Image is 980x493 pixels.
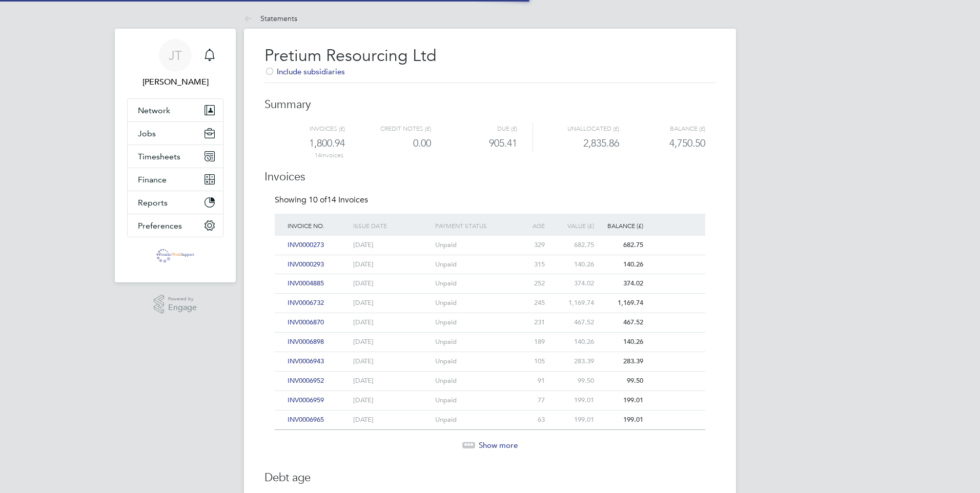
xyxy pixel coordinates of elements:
[351,352,433,371] div: [DATE]
[127,248,223,264] a: Go to home page
[264,460,716,485] h3: Debt age
[547,391,597,410] div: 199.01
[154,295,197,314] a: Powered byEngage
[515,294,547,313] div: 245
[288,337,324,346] span: INV0006898
[128,191,223,214] button: Reports
[285,214,351,237] div: Invoice No.
[128,122,223,145] button: Jobs
[351,255,433,274] div: [DATE]
[547,294,597,313] div: 1,169.74
[351,372,433,391] div: [DATE]
[288,396,324,404] span: INV0006959
[597,214,646,237] div: Balance (£)
[515,352,547,371] div: 105
[309,195,327,205] span: 10 of
[547,274,597,293] div: 374.02
[138,106,170,115] span: Network
[433,313,515,332] div: Unpaid
[619,122,705,135] div: Balance (£)
[264,67,345,76] span: Include subsidiaries
[479,440,518,450] span: Show more
[351,274,433,293] div: [DATE]
[597,313,646,332] div: 467.52
[288,318,324,326] span: INV0006870
[547,313,597,332] div: 467.52
[351,214,433,237] div: Issue date
[597,391,646,410] div: 199.01
[547,214,597,237] div: Value (£)
[138,175,167,184] span: Finance
[128,145,223,168] button: Timesheets
[264,159,716,184] h3: Invoices
[127,76,223,88] span: Juline Thompson
[597,274,646,293] div: 374.02
[515,313,547,332] div: 231
[547,372,597,391] div: 99.50
[351,410,433,429] div: [DATE]
[619,135,705,152] div: 4,750.50
[276,122,345,135] div: Invoices (£)
[433,294,515,313] div: Unpaid
[264,87,716,112] h3: Summary
[515,274,547,293] div: 252
[515,333,547,352] div: 189
[433,410,515,429] div: Unpaid
[345,135,431,152] div: 0.00
[351,313,433,332] div: [DATE]
[288,357,324,365] span: INV0006943
[433,391,515,410] div: Unpaid
[547,333,597,352] div: 140.26
[433,333,515,352] div: Unpaid
[168,303,197,312] span: Engage
[138,152,180,161] span: Timesheets
[515,391,547,410] div: 77
[433,255,515,274] div: Unpaid
[138,221,182,231] span: Preferences
[288,260,324,269] span: INV0000293
[515,236,547,255] div: 329
[433,214,515,237] div: Payment status
[597,294,646,313] div: 1,169.74
[127,39,223,88] a: JT[PERSON_NAME]
[431,135,517,152] div: 905.41
[547,236,597,255] div: 682.75
[169,49,182,62] span: JT
[515,214,547,251] div: Age (days)
[168,295,197,303] span: Powered by
[597,372,646,391] div: 99.50
[288,376,324,385] span: INV0006952
[597,410,646,429] div: 199.01
[128,99,223,121] button: Network
[351,333,433,352] div: [DATE]
[276,135,345,152] div: 1,800.94
[515,410,547,429] div: 63
[433,274,515,293] div: Unpaid
[138,198,168,208] span: Reports
[115,29,236,282] nav: Main navigation
[288,298,324,307] span: INV0006732
[515,255,547,274] div: 315
[597,333,646,352] div: 140.26
[515,372,547,391] div: 91
[433,236,515,255] div: Unpaid
[351,294,433,313] div: [DATE]
[275,195,370,206] div: Showing
[288,240,324,249] span: INV0000273
[547,410,597,429] div: 199.01
[264,46,437,66] span: Pretium Resourcing Ltd
[128,214,223,237] button: Preferences
[315,152,321,159] span: 14
[547,352,597,371] div: 283.39
[155,248,195,264] img: premierworksupport-logo-retina.png
[433,372,515,391] div: Unpaid
[533,122,619,135] div: Unallocated (£)
[351,236,433,255] div: [DATE]
[309,195,368,205] span: 14 Invoices
[321,152,343,159] ng-pluralize: invoices
[597,236,646,255] div: 682.75
[128,168,223,191] button: Finance
[433,352,515,371] div: Unpaid
[288,415,324,424] span: INV0006965
[547,255,597,274] div: 140.26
